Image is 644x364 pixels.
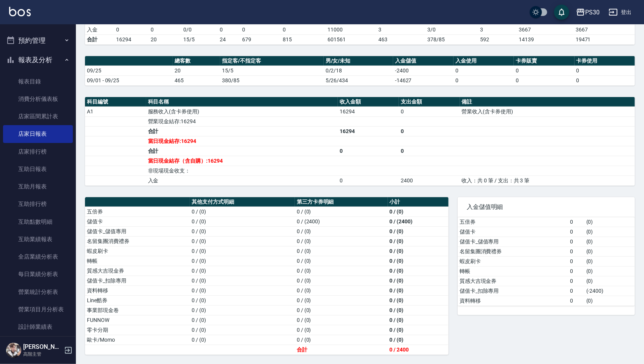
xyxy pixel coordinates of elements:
[295,295,388,305] td: 0 / (0)
[460,176,635,185] td: 收入：共 0 筆 / 支出：共 3 筆
[146,136,338,146] td: 當日現金結存:16294
[388,295,449,305] td: 0 / (0)
[85,295,190,305] td: Line酷券
[478,25,517,35] td: 3
[190,197,294,207] th: 其他支付方式明細
[241,35,281,44] td: 679
[85,66,173,75] td: 09/25
[458,237,568,246] td: 儲值卡_儲值專用
[3,248,73,265] a: 全店業績分析表
[146,107,338,116] td: 服務收入(含卡券使用)
[3,31,73,50] button: 預約管理
[85,266,190,276] td: 質感大吉現金券
[338,97,399,107] th: 收入金額
[85,256,190,266] td: 轉帳
[514,66,574,75] td: 0
[585,8,600,17] div: PS30
[3,178,73,195] a: 互助月報表
[295,207,388,217] td: 0 / (0)
[453,75,514,85] td: 0
[3,195,73,213] a: 互助排行榜
[146,97,338,107] th: 科目名稱
[85,236,190,246] td: 名留集團消費禮券
[295,236,388,246] td: 0 / (0)
[190,236,294,246] td: 0 / (0)
[338,146,399,156] td: 0
[190,335,294,345] td: 0 / (0)
[23,351,62,358] p: 高階主管
[517,25,574,35] td: 3667
[393,56,453,66] th: 入金儲值
[85,217,190,226] td: 儲值卡
[606,5,635,19] button: 登出
[146,156,338,166] td: 當日現金結存（含自購）:16294
[85,25,114,35] td: 入金
[146,116,338,126] td: 營業現金結存:16294
[388,236,449,246] td: 0 / (0)
[458,266,568,276] td: 轉帳
[85,226,190,236] td: 儲值卡_儲值專用
[388,266,449,276] td: 0 / (0)
[295,335,388,345] td: 0 / (0)
[574,35,635,44] td: 19471
[554,5,569,20] button: save
[376,25,425,35] td: 3
[388,315,449,325] td: 0 / (0)
[425,25,478,35] td: 3 / 0
[85,75,173,85] td: 09/01 - 09/25
[190,266,294,276] td: 0 / (0)
[3,90,73,108] a: 消費分析儀表板
[9,7,31,16] img: Logo
[3,125,73,143] a: 店家日報表
[190,286,294,295] td: 0 / (0)
[190,207,294,217] td: 0 / (0)
[584,246,635,256] td: ( 0 )
[324,66,393,75] td: 0/2/18
[574,25,635,35] td: 3667
[393,75,453,85] td: -14627
[85,97,146,107] th: 科目編號
[3,283,73,301] a: 營業統計分析表
[295,345,388,355] td: 合計
[399,107,460,116] td: 0
[220,75,324,85] td: 380/85
[3,213,73,231] a: 互助點數明細
[388,226,449,236] td: 0 / (0)
[467,203,626,211] span: 入金儲值明細
[393,66,453,75] td: -2400
[388,345,449,355] td: 0 / 2400
[478,35,517,44] td: 592
[584,286,635,296] td: ( -2400 )
[338,176,399,185] td: 0
[568,246,584,256] td: 0
[575,75,635,85] td: 0
[460,97,635,107] th: 備註
[388,256,449,266] td: 0 / (0)
[149,25,181,35] td: 0
[146,146,338,156] td: 合計
[568,296,584,306] td: 0
[584,227,635,237] td: ( 0 )
[514,56,574,66] th: 卡券販賣
[3,318,73,336] a: 設計師業績表
[584,217,635,227] td: ( 0 )
[295,325,388,335] td: 0 / (0)
[3,160,73,178] a: 互助日報表
[190,325,294,335] td: 0 / (0)
[324,56,393,66] th: 男/女/未知
[220,66,324,75] td: 15/5
[190,226,294,236] td: 0 / (0)
[181,35,218,44] td: 15/5
[568,286,584,296] td: 0
[85,335,190,345] td: 歐卡/Momo
[584,266,635,276] td: ( 0 )
[220,56,324,66] th: 指定客/不指定客
[190,305,294,315] td: 0 / (0)
[338,126,399,136] td: 16294
[326,25,376,35] td: 11000
[425,35,478,44] td: 378/85
[460,107,635,116] td: 營業收入(含卡券使用)
[3,336,73,353] a: 設計師日報表
[458,286,568,296] td: 儲值卡_扣除專用
[281,35,326,44] td: 815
